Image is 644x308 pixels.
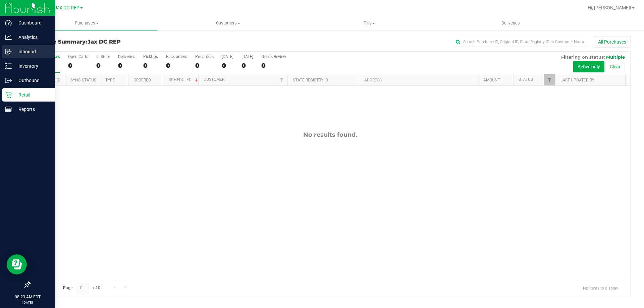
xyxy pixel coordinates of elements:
h3: Purchase Summary: [30,39,230,45]
div: Back-orders [166,54,187,59]
a: Purchases [16,16,157,30]
inline-svg: Dashboard [5,19,12,26]
button: All Purchases [594,36,631,48]
div: Needs Review [261,54,286,59]
span: Jax DC REP [54,5,79,11]
p: Inventory [12,62,52,70]
iframe: Resource center [7,254,27,274]
div: 0 [261,62,286,69]
div: 0 [143,62,158,69]
a: Scheduled [169,77,199,82]
p: Reports [12,105,52,113]
span: Page of 0 [57,283,106,293]
input: Search Purchase ID, Original ID, State Registry ID or Customer Name... [453,37,587,47]
inline-svg: Analytics [5,34,12,41]
div: PickUps [143,54,158,59]
button: Clear [605,61,625,72]
p: Dashboard [12,19,52,27]
span: Filtering on status: [561,54,605,60]
div: No results found. [30,131,630,138]
div: Open Carts [68,54,88,59]
div: Pre-orders [195,54,214,59]
div: 0 [68,62,88,69]
a: Tills [299,16,440,30]
span: No items to display [578,283,624,293]
a: Type [105,78,115,82]
a: Customer [204,77,224,82]
span: Jax DC REP [88,39,121,45]
inline-svg: Outbound [5,77,12,84]
div: 0 [195,62,214,69]
span: Purchases [16,20,157,26]
p: Retail [12,91,52,99]
div: In Store [96,54,110,59]
div: 0 [96,62,110,69]
a: Amount [483,78,500,82]
div: [DATE] [222,54,233,59]
span: Deliveries [492,20,529,26]
p: Inbound [12,48,52,56]
a: Last Updated By [560,78,594,82]
inline-svg: Inventory [5,63,12,69]
a: Filter [276,74,287,85]
a: Customers [157,16,299,30]
th: Address [359,74,478,86]
inline-svg: Inbound [5,48,12,55]
div: 0 [222,62,233,69]
a: Sync Status [70,78,96,82]
a: Deliveries [440,16,581,30]
div: [DATE] [241,54,253,59]
inline-svg: Retail [5,91,12,98]
span: Multiple [606,54,625,60]
span: Hi, [PERSON_NAME]! [588,5,631,10]
p: [DATE] [3,300,52,305]
p: Outbound [12,76,52,84]
div: 0 [118,62,135,69]
inline-svg: Reports [5,106,12,113]
button: Active only [573,61,604,72]
a: Filter [544,74,555,85]
span: Tills [299,20,439,26]
a: State Registry ID [293,78,328,82]
div: 0 [166,62,187,69]
p: 08:23 AM EDT [3,294,52,300]
span: Customers [158,20,298,26]
div: 0 [241,62,253,69]
p: Analytics [12,33,52,41]
div: Deliveries [118,54,135,59]
a: Ordered [133,78,151,82]
a: Status [519,77,533,82]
